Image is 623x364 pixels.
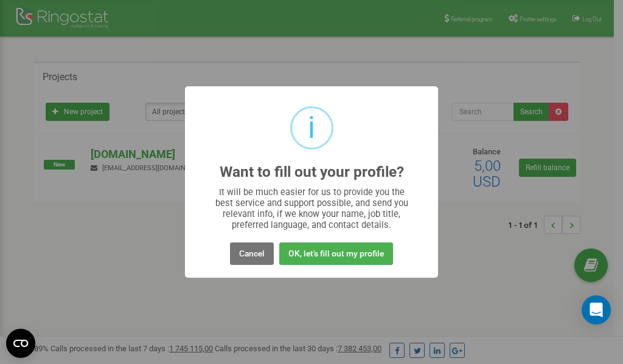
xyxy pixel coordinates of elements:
div: Open Intercom Messenger [582,295,611,325]
button: OK, let's fill out my profile [279,242,393,265]
div: It will be much easier for us to provide you the best service and support possible, and send you ... [209,187,414,230]
div: i [308,108,315,148]
h2: Want to fill out your profile? [220,164,404,180]
button: Open CMP widget [6,329,35,358]
button: Cancel [230,242,274,265]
